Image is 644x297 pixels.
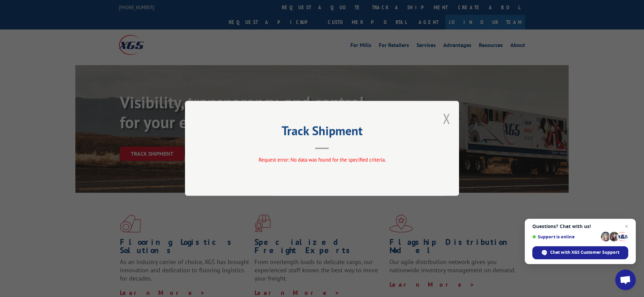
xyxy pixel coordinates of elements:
span: Support is online [532,234,598,239]
h2: Track Shipment [219,126,425,139]
span: Questions? Chat with us! [532,224,628,229]
span: Request error: No data was found for the specified criteria. [259,157,386,163]
div: Chat with XGS Customer Support [532,246,628,259]
span: Close chat [622,222,631,230]
button: Close modal [443,109,450,128]
span: Chat with XGS Customer Support [550,249,619,256]
div: Open chat [615,270,636,290]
